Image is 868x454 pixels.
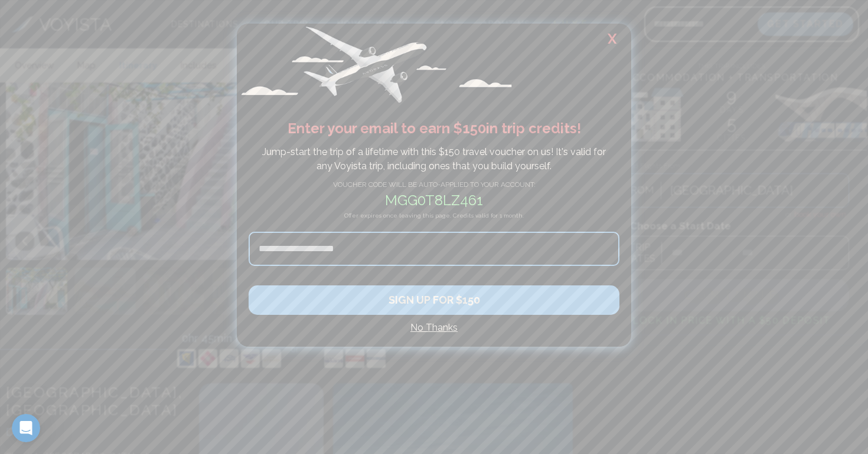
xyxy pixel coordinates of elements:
[249,321,619,335] h4: No Thanks
[237,24,513,106] img: Avopass plane flying
[249,179,619,190] h4: VOUCHER CODE WILL BE AUTO-APPLIED TO YOUR ACCOUNT:
[249,190,619,211] h2: mgg0t8lz461
[254,145,614,173] p: Jump-start the trip of a lifetime with this $ 150 travel voucher on us! It's valid for any Voyist...
[249,285,619,315] button: SIGN UP FOR $150
[593,24,631,54] h2: X
[249,211,619,232] h4: Offer expires once leaving this page. Credits valid for 1 month.
[249,118,619,139] h2: Enter your email to earn $ 150 in trip credits !
[12,414,40,442] iframe: Intercom live chat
